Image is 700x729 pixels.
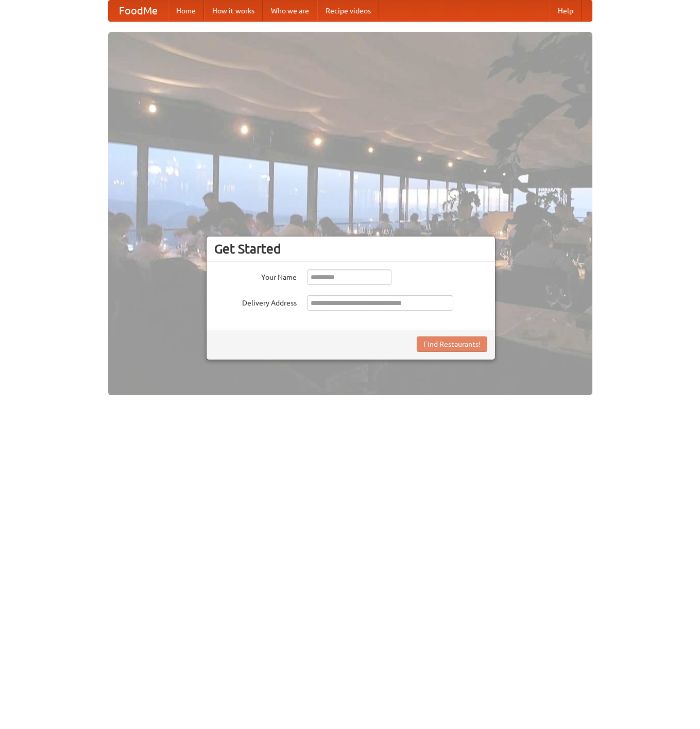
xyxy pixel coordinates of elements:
[550,1,582,21] a: Help
[263,1,317,21] a: Who we are
[168,1,204,21] a: Home
[214,241,487,257] h3: Get Started
[417,336,487,352] button: Find Restaurants!
[317,1,379,21] a: Recipe videos
[109,1,168,21] a: FoodMe
[214,269,297,282] label: Your Name
[214,295,297,308] label: Delivery Address
[204,1,263,21] a: How it works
